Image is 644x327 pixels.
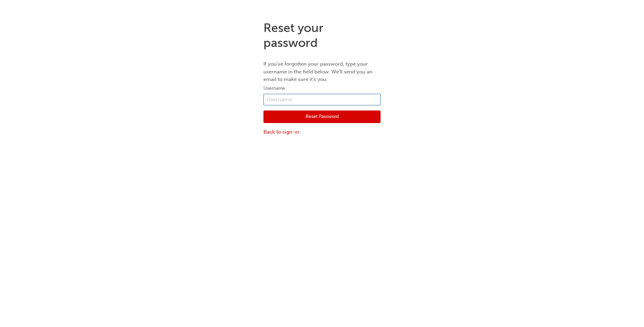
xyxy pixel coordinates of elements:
label: Username [263,84,381,92]
p: If you've forgotten your password, type your username in the field below. We'll send you an email... [263,60,381,83]
input: Username [263,94,381,105]
button: Reset Password [263,110,381,123]
h1: Reset your password [263,20,381,50]
a: Back to sign-in [263,128,381,136]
